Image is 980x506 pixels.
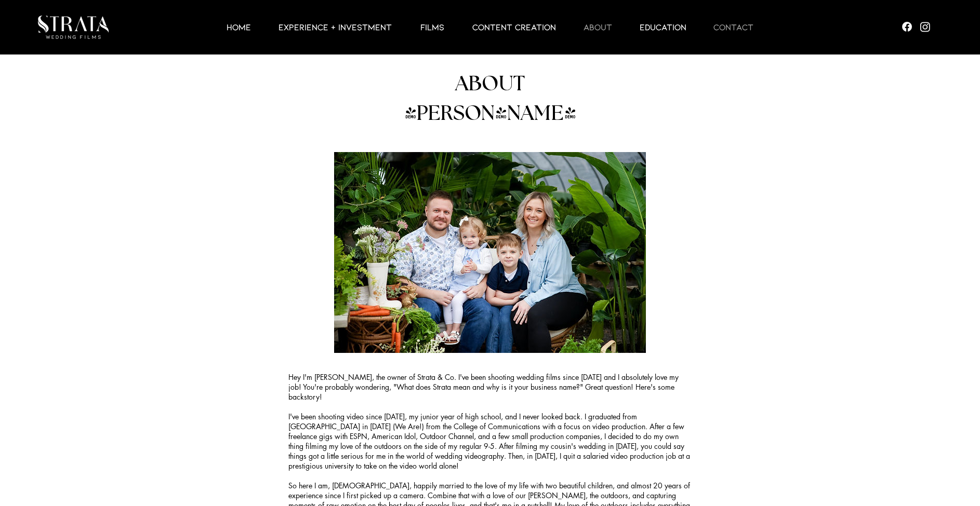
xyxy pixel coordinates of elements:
[221,21,256,33] p: HOME
[288,372,679,402] span: Hey I'm [PERSON_NAME], the owner of Strata & Co. I've been shooting wedding films since [DATE] an...
[700,21,767,33] a: Contact
[467,21,561,33] p: CONTENT CREATION
[213,21,264,33] a: HOME
[99,21,881,33] nav: Site
[708,21,759,33] p: Contact
[334,152,646,353] img: 339127946_195784136516448_3760028527987388132_n.jpg
[288,412,690,471] span: I've been shooting video since [DATE], my junior year of high school, and I never looked back. I ...
[406,21,458,33] a: Films
[458,21,570,33] a: CONTENT CREATION
[415,21,449,33] p: Films
[404,74,576,124] span: ABOUT [PERSON_NAME]
[900,20,932,33] ul: Social Bar
[626,21,700,33] a: EDUCATION
[273,21,397,33] p: EXPERIENCE + INVESTMENT
[578,21,617,33] p: ABOUT
[634,21,692,33] p: EDUCATION
[38,16,109,39] img: LUX STRATA TEST_edited.png
[570,21,626,33] a: ABOUT
[264,21,406,33] a: EXPERIENCE + INVESTMENT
